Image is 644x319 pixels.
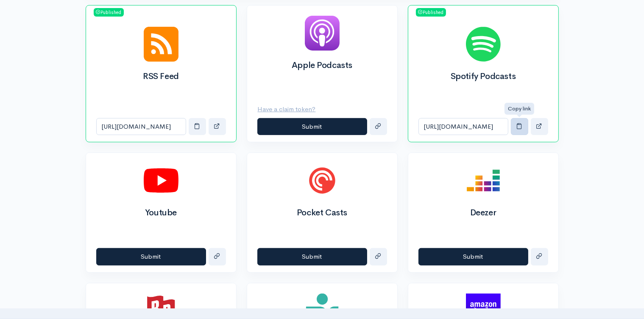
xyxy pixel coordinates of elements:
[466,163,501,198] img: Deezer logo
[418,118,508,136] input: Spotify Podcasts link
[305,163,340,198] img: Pocket Casts logo
[257,118,367,136] button: Submit
[505,103,534,115] div: Copy link
[144,27,178,62] img: RSS Feed logo
[94,8,124,17] span: Published
[418,208,548,217] h2: Deezer
[144,163,178,198] img: Youtube logo
[96,118,186,136] input: RSS Feed link
[257,101,321,118] button: Have a claim token?
[416,8,446,17] span: Published
[257,208,387,217] h2: Pocket Casts
[258,105,316,113] u: Have a claim token?
[418,72,548,81] h2: Spotify Podcasts
[257,61,387,70] h2: Apple Podcasts
[96,248,206,265] button: Submit
[418,248,528,265] button: Submit
[96,72,226,81] h2: RSS Feed
[305,16,340,51] img: Apple Podcasts logo
[466,27,501,62] img: Spotify Podcasts logo
[257,248,367,265] button: Submit
[96,208,226,217] h2: Youtube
